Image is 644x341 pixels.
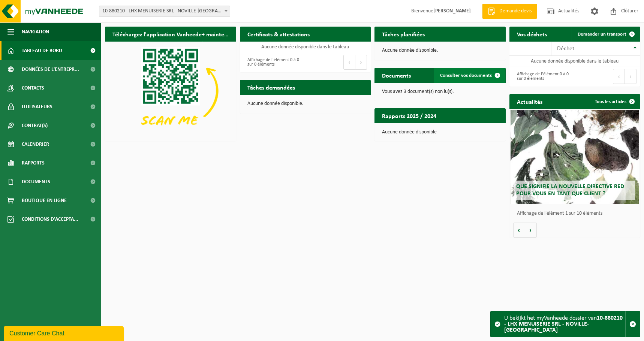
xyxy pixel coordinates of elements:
[355,55,367,70] button: Next
[504,311,625,337] div: U bekijkt het myVanheede dossier van
[22,79,44,97] span: Contacts
[22,60,79,79] span: Données de l'entrepr...
[504,315,623,333] strong: 10-880210 - LHX MENUISERIE SRL - NOVILLE-[GEOGRAPHIC_DATA]
[22,135,49,154] span: Calendrier
[244,54,302,70] div: Affichage de l'élément 0 à 0 sur 0 éléments
[513,223,525,238] button: Vorige
[525,223,537,238] button: Volgende
[509,27,554,41] h2: Vos déchets
[99,6,230,17] span: 10-880210 - LHX MENUISERIE SRL - NOVILLE-SUR-MÉHAIGNE
[382,130,498,135] p: Aucune donnée disponible
[247,101,364,106] p: Aucune donnée disponible.
[343,55,355,70] button: Previous
[440,123,505,138] a: Consulter les rapports
[511,110,639,204] a: Que signifie la nouvelle directive RED pour vous en tant que client ?
[4,325,125,341] iframe: chat widget
[105,42,236,140] img: Download de VHEPlus App
[105,27,236,41] h2: Téléchargez l'application Vanheede+ maintenant!
[374,108,444,123] h2: Rapports 2025 / 2024
[374,27,432,41] h2: Tâches planifiées
[557,46,574,52] span: Déchet
[22,41,62,60] span: Tableau de bord
[513,68,571,85] div: Affichage de l'élément 0 à 0 sur 0 éléments
[589,94,640,109] a: Tous les articles
[509,94,550,109] h2: Actualités
[572,27,640,42] a: Demander un transport
[625,69,637,84] button: Next
[22,22,49,41] span: Navigation
[516,184,624,197] span: Que signifie la nouvelle directive RED pour vous en tant que client ?
[22,97,52,116] span: Utilisateurs
[434,68,505,83] a: Consulter vos documents
[433,8,471,14] strong: [PERSON_NAME]
[613,69,625,84] button: Previous
[578,32,626,37] span: Demander un transport
[99,6,230,16] span: 10-880210 - LHX MENUISERIE SRL - NOVILLE-SUR-MÉHAIGNE
[22,191,67,210] span: Boutique en ligne
[240,80,303,94] h2: Tâches demandées
[240,42,371,52] td: Aucune donnée disponible dans le tableau
[497,7,533,15] span: Demande devis
[509,56,641,66] td: Aucune donnée disponible dans le tableau
[22,210,78,229] span: Conditions d'accepta...
[240,27,317,41] h2: Certificats & attestations
[22,154,45,172] span: Rapports
[22,172,50,191] span: Documents
[482,4,537,19] a: Demande devis
[22,116,48,135] span: Contrat(s)
[517,211,637,216] p: Affichage de l'élément 1 sur 10 éléments
[382,89,498,94] p: Vous avez 3 document(s) non lu(s).
[382,48,498,53] p: Aucune donnée disponible.
[374,68,418,82] h2: Documents
[440,73,492,78] span: Consulter vos documents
